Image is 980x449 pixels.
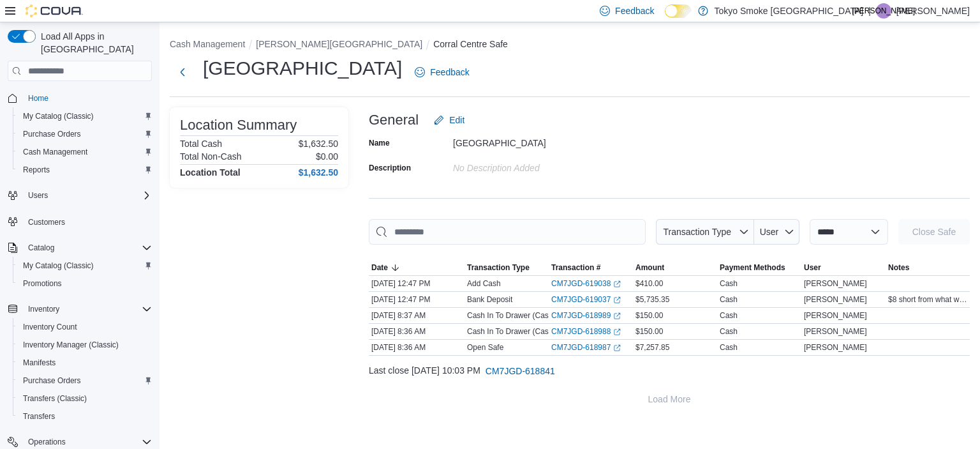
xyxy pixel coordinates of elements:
a: CM7JGD-618989External link [551,310,621,321]
button: Transaction Type [656,219,754,245]
div: Last close [DATE] 10:03 PM [369,358,970,384]
span: Reports [18,162,152,178]
span: Inventory Count [23,322,77,332]
span: Transfers (Classic) [18,391,152,406]
h4: $1,632.50 [299,167,338,178]
a: Purchase Orders [18,373,86,388]
button: Catalog [23,240,59,255]
span: Purchase Orders [23,129,81,139]
svg: External link [613,344,621,352]
span: Home [28,93,48,103]
span: My Catalog (Classic) [23,111,94,121]
span: CM7JGD-618841 [486,365,555,377]
span: Inventory [23,301,152,317]
span: [PERSON_NAME] [804,310,867,321]
button: Load More [369,386,970,412]
span: Notes [888,263,909,273]
h3: Location Summary [180,118,297,133]
div: [DATE] 8:36 AM [369,340,464,355]
span: Transaction # [551,263,600,273]
label: Description [369,163,411,173]
h1: [GEOGRAPHIC_DATA] [203,56,402,81]
a: CM7JGD-619038External link [551,278,621,289]
p: Tokyo Smoke [GEOGRAPHIC_DATA] [715,3,864,19]
svg: External link [613,312,621,320]
span: $150.00 [635,326,663,337]
a: Cash Management [18,144,93,160]
svg: External link [613,280,621,288]
span: $8 short from what was expected [888,294,967,305]
span: [PERSON_NAME] [804,342,867,353]
span: Catalog [28,243,54,253]
a: CM7JGD-618988External link [551,326,621,337]
a: Feedback [410,59,474,85]
span: Feedback [615,4,654,17]
button: Inventory [23,301,64,317]
button: Edit [429,107,470,133]
button: Close Safe [898,219,970,245]
span: Promotions [23,278,62,289]
span: Customers [28,217,65,227]
p: Bank Deposit [467,294,512,305]
div: Cash [720,326,738,337]
div: [DATE] 8:36 AM [369,324,464,339]
p: Cash In To Drawer (Cash 2) [467,310,562,321]
span: Operations [28,437,66,447]
span: Transaction Type [467,263,530,273]
span: Manifests [18,355,152,370]
button: Users [23,188,53,203]
nav: An example of EuiBreadcrumbs [170,38,970,53]
button: Date [369,260,464,275]
a: Home [23,91,54,106]
button: Transfers (Classic) [13,390,157,407]
span: [PERSON_NAME] [804,278,867,289]
span: Transfers [18,409,152,424]
button: Manifests [13,354,157,372]
p: Cash In To Drawer (Cash 1) [467,326,562,337]
span: Manifests [23,358,56,368]
a: Manifests [18,355,61,370]
button: Users [3,186,157,204]
span: Purchase Orders [23,376,81,386]
span: $150.00 [635,310,663,321]
div: [DATE] 8:37 AM [369,308,464,323]
img: Cova [26,4,83,17]
p: Add Cash [467,278,501,289]
span: Feedback [430,66,469,79]
span: Home [23,90,152,106]
span: Edit [449,114,464,126]
span: Inventory Manager (Classic) [23,340,119,350]
input: This is a search bar. As you type, the results lower in the page will automatically filter. [369,219,646,245]
label: Name [369,138,390,148]
button: Customers [3,212,157,231]
div: Cash [720,342,738,353]
button: Payment Methods [717,260,801,275]
a: CM7JGD-618987External link [551,342,621,353]
span: Load All Apps in [GEOGRAPHIC_DATA] [36,30,152,56]
span: $7,257.85 [635,342,669,353]
span: My Catalog (Classic) [23,261,94,271]
button: Catalog [3,239,157,257]
button: Corral Centre Safe [433,39,508,49]
button: Notes [886,260,970,275]
a: Inventory Count [18,319,82,335]
button: Next [170,59,195,85]
div: [DATE] 12:47 PM [369,276,464,291]
span: Close Safe [912,225,956,238]
span: [PERSON_NAME] [804,326,867,337]
span: Users [23,188,152,203]
span: My Catalog (Classic) [18,109,152,124]
svg: External link [613,328,621,336]
span: Purchase Orders [18,126,152,142]
button: Inventory Manager (Classic) [13,336,157,354]
a: My Catalog (Classic) [18,258,99,273]
button: Inventory [3,300,157,318]
div: [DATE] 12:47 PM [369,292,464,307]
a: Transfers [18,409,60,424]
button: Amount [633,260,717,275]
a: Inventory Manager (Classic) [18,337,124,353]
a: CM7JGD-619037External link [551,294,621,305]
span: Customers [23,213,152,229]
button: Transaction Type [464,260,549,275]
a: Purchase Orders [18,126,86,142]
